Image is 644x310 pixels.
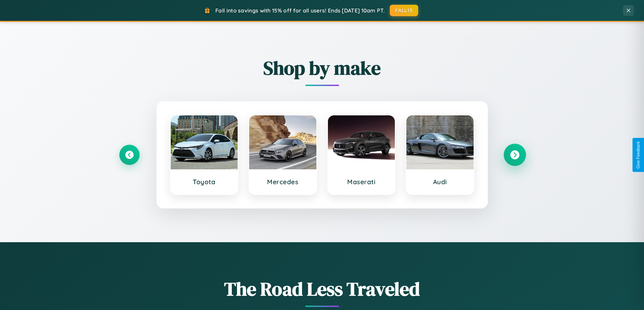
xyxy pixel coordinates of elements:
[177,178,231,186] h3: Toyota
[119,276,525,302] h1: The Road Less Traveled
[256,178,310,186] h3: Mercedes
[335,178,388,186] h3: Maserati
[413,178,467,186] h3: Audi
[390,5,418,16] button: FALL15
[215,7,385,14] span: Fall into savings with 15% off for all users! Ends [DATE] 10am PT.
[119,55,525,81] h2: Shop by make
[636,141,641,169] div: Give Feedback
